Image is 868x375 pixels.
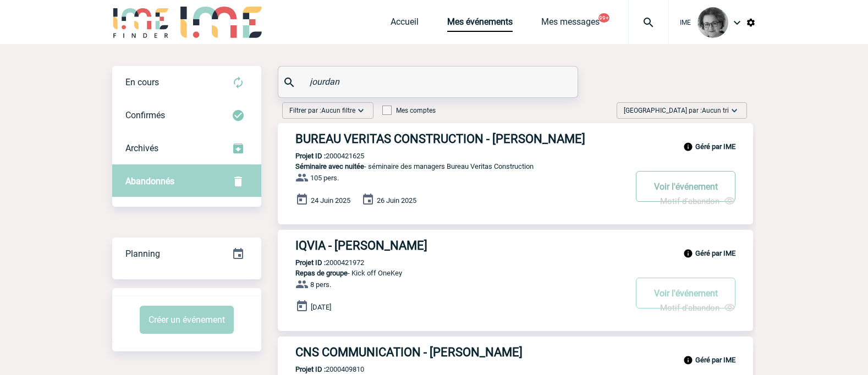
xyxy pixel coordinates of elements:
[598,13,609,23] button: 99+
[660,196,719,206] span: Motif d'abandon
[295,365,326,373] b: Projet ID :
[125,110,165,120] span: Confirmés
[310,280,331,289] span: 8 pers.
[697,7,728,38] img: 101028-0.jpg
[355,105,366,116] img: baseline_expand_more_white_24dp-b.png
[695,249,735,257] b: Géré par IME
[695,142,735,151] b: Géré par IME
[278,269,625,277] p: - Kick off OneKey
[112,238,261,271] div: Retrouvez ici tous vos événements organisés par date et état d'avancement
[729,105,740,116] img: baseline_expand_more_white_24dp-b.png
[382,107,436,114] label: Mes comptes
[278,162,625,170] p: - séminaire des managers Bureau Veritas Construction
[680,19,691,26] span: IME
[295,239,625,252] h3: IQVIA - [PERSON_NAME]
[125,176,174,186] span: Abandonnés
[125,143,158,153] span: Archivés
[112,237,261,269] a: Planning
[278,239,753,252] a: IQVIA - [PERSON_NAME]
[295,345,625,359] h3: CNS COMMUNICATION - [PERSON_NAME]
[541,16,600,32] a: Mes messages
[695,356,735,364] b: Géré par IME
[683,249,693,258] img: info_black_24dp.svg
[660,303,719,313] span: Motif d'abandon
[636,278,735,308] button: Voir l'événement
[125,77,159,87] span: En cours
[125,249,160,259] span: Planning
[447,16,513,32] a: Mes événements
[660,302,735,313] div: Motif d'abandon : A fait appel à d'autres lieux/ prestataires que ceux proposés Date : 03-02-2025...
[683,355,693,365] img: info_black_24dp.svg
[112,132,261,165] div: Retrouvez ici tous les événements que vous avez décidé d'archiver
[660,195,735,207] div: Motif d'abandon : Projet annulé Date : 14-03-2025 Auteur : Agence Commentaire : gèlent des évents...
[278,258,364,267] p: 2000421972
[391,16,419,32] a: Accueil
[310,174,339,182] span: 105 pers.
[702,107,729,114] span: Aucun tri
[295,258,326,267] b: Projet ID :
[278,365,364,373] p: 2000409810
[112,165,261,198] div: Retrouvez ici tous vos événements annulés
[636,171,735,202] button: Voir l'événement
[295,132,625,146] h3: BUREAU VERITAS CONSTRUCTION - [PERSON_NAME]
[624,105,729,116] span: [GEOGRAPHIC_DATA] par :
[140,306,234,334] button: Créer un événement
[289,105,355,116] span: Filtrer par :
[112,7,169,38] img: IME-Finder
[307,74,552,90] input: Rechercher un événement par son nom
[295,269,348,277] span: Repas de groupe
[278,152,364,160] p: 2000421625
[278,345,753,359] a: CNS COMMUNICATION - [PERSON_NAME]
[311,196,350,205] span: 24 Juin 2025
[683,142,693,152] img: info_black_24dp.svg
[321,107,355,114] span: Aucun filtre
[311,303,331,311] span: [DATE]
[295,162,364,170] span: Séminaire avec nuitée
[377,196,416,205] span: 26 Juin 2025
[278,132,753,146] a: BUREAU VERITAS CONSTRUCTION - [PERSON_NAME]
[112,66,261,99] div: Retrouvez ici tous vos évènements avant confirmation
[295,152,326,160] b: Projet ID :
